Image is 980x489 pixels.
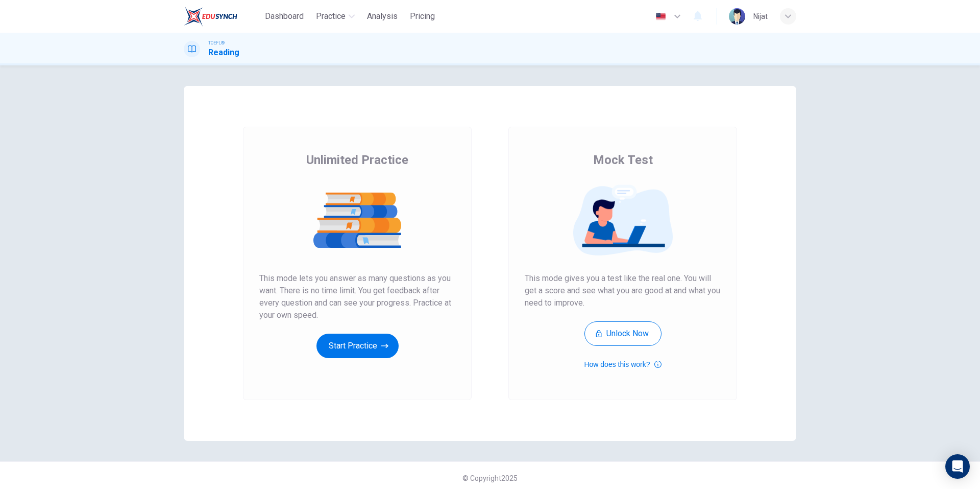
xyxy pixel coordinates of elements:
[753,10,768,22] div: Nijat
[259,272,455,321] span: This mode lets you answer as many questions as you want. There is no time limit. You get feedback...
[265,10,304,22] span: Dashboard
[584,358,661,370] button: How does this work?
[593,152,653,168] span: Mock Test
[316,10,346,22] span: Practice
[184,6,261,27] a: EduSynch logo
[406,7,439,26] button: Pricing
[184,6,237,27] img: EduSynch logo
[462,474,518,482] span: © Copyright 2025
[363,7,402,26] button: Analysis
[525,272,721,309] span: This mode gives you a test like the real one. You will get a score and see what you are good at a...
[312,7,359,26] button: Practice
[316,334,399,358] button: Start Practice
[584,321,661,346] button: Unlock Now
[261,7,308,26] button: Dashboard
[729,8,745,25] img: Profile picture
[654,13,667,20] img: en
[367,10,398,22] span: Analysis
[306,152,408,168] span: Unlimited Practice
[945,454,970,479] div: Open Intercom Messenger
[410,10,435,22] span: Pricing
[208,39,225,46] span: TOEFL®
[208,46,239,59] h1: Reading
